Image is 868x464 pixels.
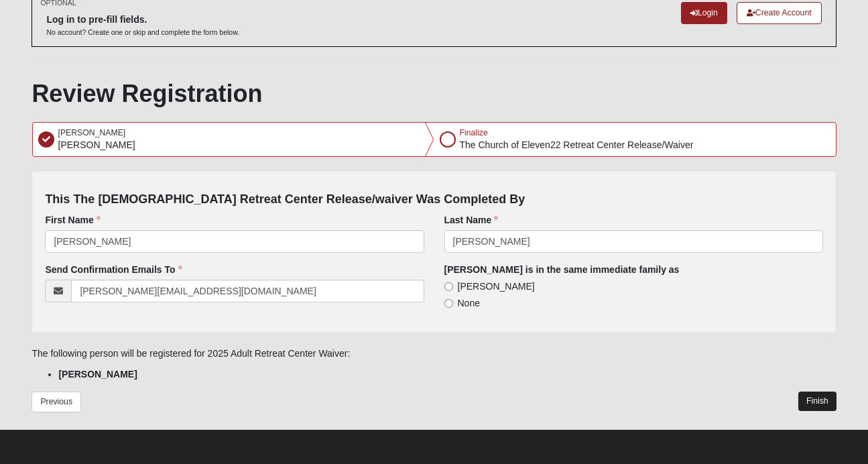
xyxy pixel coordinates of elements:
[681,2,727,24] a: Login
[45,213,100,227] label: First Name
[45,192,822,207] h4: This The [DEMOGRAPHIC_DATA] Retreat Center Release/waiver Was Completed By
[444,263,680,276] label: [PERSON_NAME] is in the same immediate family as
[444,299,453,308] input: None
[458,281,535,292] span: [PERSON_NAME]
[58,138,135,152] p: [PERSON_NAME]
[458,298,480,308] span: None
[798,392,836,411] button: Finish
[46,27,239,38] p: No account? Create one or skip and complete the form below.
[444,213,499,227] label: Last Name
[460,128,488,137] span: Finalize
[58,128,126,137] span: [PERSON_NAME]
[58,369,137,380] strong: [PERSON_NAME]
[32,392,81,412] button: Previous
[32,347,836,361] p: The following person will be registered for 2025 Adult Retreat Center Waiver:
[444,282,453,291] input: [PERSON_NAME]
[46,14,239,25] h6: Log in to pre-fill fields.
[32,79,836,108] h1: Review Registration
[45,263,182,276] label: Send Confirmation Emails To
[460,138,694,152] p: The Church of Eleven22 Retreat Center Release/Waiver
[737,2,822,24] a: Create Account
